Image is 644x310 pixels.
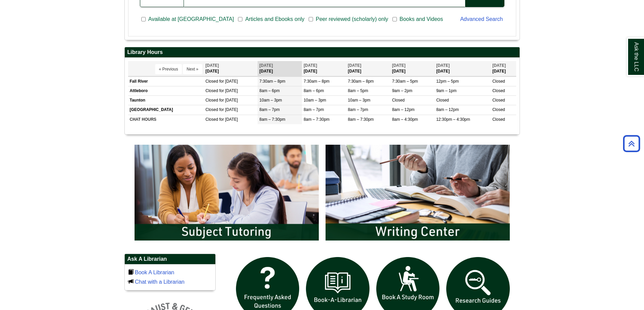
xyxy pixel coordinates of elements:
[204,61,258,76] th: [DATE]
[206,88,218,93] span: Closed
[492,88,505,93] span: Closed
[206,98,218,103] span: Closed
[348,79,374,84] span: 7:30am – 8pm
[348,98,371,103] span: 10am – 3pm
[206,79,218,84] span: Closed
[259,79,285,84] span: 7:30am – 8pm
[219,79,238,84] span: for [DATE]
[313,15,391,23] span: Peer reviewed (scholarly) only
[131,141,322,244] img: Subject Tutoring Information
[392,16,397,22] input: Books and Videos
[492,117,505,122] span: Closed
[304,79,330,84] span: 7:30am – 8pm
[219,98,238,103] span: for [DATE]
[304,63,317,68] span: [DATE]
[304,88,324,93] span: 8am – 6pm
[492,63,506,68] span: [DATE]
[128,77,204,86] td: Fall River
[259,98,282,103] span: 10am – 3pm
[348,107,368,112] span: 8am – 7pm
[206,107,218,112] span: Closed
[392,107,415,112] span: 8am – 12pm
[434,61,491,76] th: [DATE]
[146,15,237,23] span: Available at [GEOGRAPHIC_DATA]
[390,61,435,76] th: [DATE]
[492,98,505,103] span: Closed
[492,107,505,112] span: Closed
[259,117,285,122] span: 8am – 7:30pm
[392,98,405,103] span: Closed
[219,117,238,122] span: for [DATE]
[128,105,204,115] td: [GEOGRAPHIC_DATA]
[128,115,204,124] td: CHAT HOURS
[436,88,456,93] span: 9am – 1pm
[128,96,204,105] td: Taunton
[131,141,513,247] div: slideshow
[135,279,185,285] a: Chat with a Librarian
[392,88,412,93] span: 9am – 2pm
[392,117,418,122] span: 8am – 4:30pm
[125,254,215,264] h2: Ask A Librarian
[258,61,302,76] th: [DATE]
[436,107,459,112] span: 8am – 12pm
[304,107,324,112] span: 8am – 7pm
[392,63,406,68] span: [DATE]
[302,61,346,76] th: [DATE]
[135,270,174,275] a: Book A Librarian
[242,15,307,23] span: Articles and Ebooks only
[141,16,146,22] input: Available at [GEOGRAPHIC_DATA]
[304,98,326,103] span: 10am – 3pm
[206,117,218,122] span: Closed
[348,63,361,68] span: [DATE]
[183,64,202,74] button: Next »
[460,16,503,22] a: Advanced Search
[259,107,280,112] span: 8am – 7pm
[304,117,330,122] span: 8am – 7:30pm
[206,63,219,68] span: [DATE]
[392,79,418,84] span: 7:30am – 5pm
[238,16,242,22] input: Articles and Ebooks only
[436,98,449,103] span: Closed
[346,61,390,76] th: [DATE]
[309,16,313,22] input: Peer reviewed (scholarly) only
[348,117,374,122] span: 8am – 7:30pm
[436,63,450,68] span: [DATE]
[259,63,273,68] span: [DATE]
[125,47,520,58] h2: Library Hours
[621,139,642,148] a: Back to Top
[397,15,446,23] span: Books and Videos
[155,64,182,74] button: « Previous
[492,79,505,84] span: Closed
[436,79,459,84] span: 12pm – 5pm
[219,107,238,112] span: for [DATE]
[219,88,238,93] span: for [DATE]
[322,141,513,244] img: Writing Center Information
[436,117,470,122] span: 12:30pm – 4:30pm
[259,88,280,93] span: 8am – 6pm
[348,88,368,93] span: 8am – 5pm
[491,61,516,76] th: [DATE]
[128,86,204,96] td: Attleboro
